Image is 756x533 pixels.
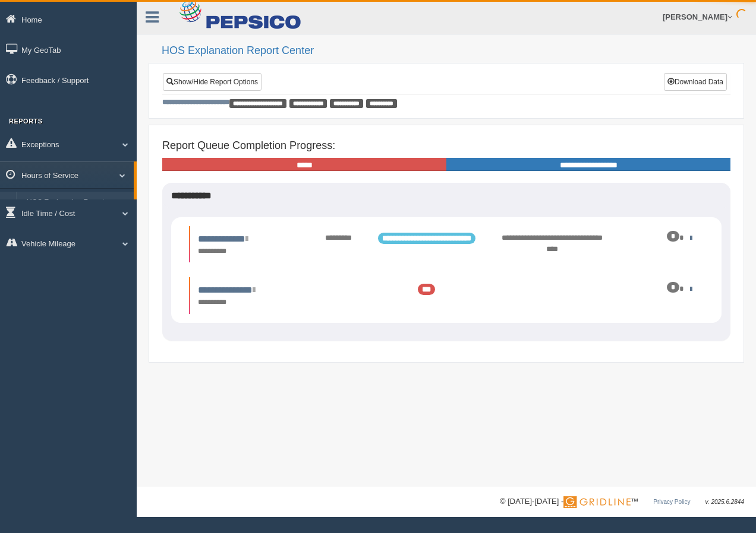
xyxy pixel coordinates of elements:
[189,226,704,262] li: Expand
[162,45,744,57] h2: HOS Explanation Report Center
[664,73,727,91] button: Download Data
[653,499,690,505] a: Privacy Policy
[705,499,744,505] span: v. 2025.6.2844
[189,277,704,313] li: Expand
[21,192,134,213] a: HOS Explanation Reports
[163,73,262,91] a: Show/Hide Report Options
[162,140,730,152] h4: Report Queue Completion Progress:
[500,496,744,508] div: © [DATE]-[DATE] - ™
[563,496,631,508] img: Gridline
